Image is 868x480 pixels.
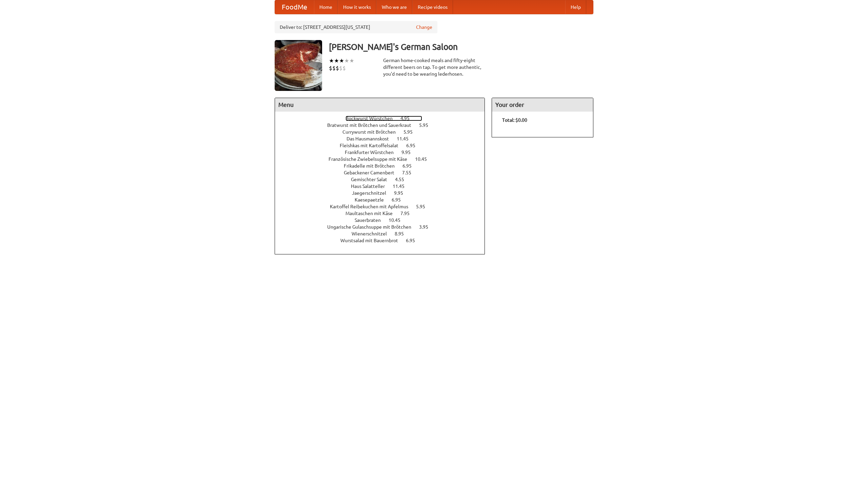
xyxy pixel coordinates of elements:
[329,156,439,162] a: Französische Zwiebelsuppe mit Käse 10.45
[502,117,527,123] b: Total: $0.00
[400,211,416,216] span: 7.95
[275,40,322,91] img: angular.jpg
[327,224,418,230] span: Ungarische Gulaschsuppe mit Brötchen
[339,57,344,64] li: ★
[416,24,432,31] a: Change
[342,129,402,135] span: Currywurst mit Brötchen
[419,122,435,128] span: 5.95
[383,57,485,77] div: German home-cooked meals and fifty-eight different beers on tap. To get more authentic, you'd nee...
[392,197,408,203] span: 6.95
[340,143,428,148] a: Fleishkas mit Kartoffelsalat 6.95
[397,136,415,141] span: 11.45
[329,156,414,162] span: Französische Zwiebelsuppe mit Käse
[406,238,422,243] span: 6.95
[395,177,411,182] span: 4.55
[395,231,411,236] span: 8.95
[346,116,422,121] a: Bockwurst Würstchen 4.95
[339,64,342,72] li: $
[400,116,416,121] span: 4.95
[342,64,346,72] li: $
[376,0,412,14] a: Who we are
[344,170,401,175] span: Gebackener Camenbert
[329,64,332,72] li: $
[344,163,401,169] span: Frikadelle mit Brötchen
[349,57,354,64] li: ★
[344,170,424,175] a: Gebackener Camenbert 7.55
[351,177,394,182] span: Gemischter Salat
[344,163,424,169] a: Frikadelle mit Brötchen 6.95
[415,156,434,162] span: 10.45
[314,0,338,14] a: Home
[419,224,435,230] span: 3.95
[402,163,418,169] span: 6.95
[327,224,441,230] a: Ungarische Gulaschsuppe mit Brötchen 3.95
[340,238,405,243] span: Wurstsalad mit Bauernbrot
[338,0,376,14] a: How it works
[346,116,399,121] span: Bockwurst Würstchen
[336,64,339,72] li: $
[389,217,407,223] span: 10.45
[352,190,393,196] span: Jaegerschnitzel
[355,217,388,223] span: Sauerbraten
[351,184,417,189] a: Haus Salatteller 11.45
[393,184,411,189] span: 11.45
[275,21,437,33] div: Deliver to: [STREET_ADDRESS][US_STATE]
[347,136,421,141] a: Das Hausmannskost 11.45
[275,98,485,112] h4: Menu
[402,170,418,175] span: 7.55
[340,238,428,243] a: Wurstsalad mit Bauernbrot 6.95
[401,150,417,155] span: 9.95
[394,190,410,196] span: 9.95
[347,136,396,141] span: Das Hausmannskost
[340,143,405,148] span: Fleishkas mit Kartoffelsalat
[332,64,336,72] li: $
[406,143,422,148] span: 6.95
[355,217,413,223] a: Sauerbraten 10.45
[403,129,419,135] span: 5.95
[355,197,391,203] span: Kaesepaetzle
[345,150,423,155] a: Frankfurter Würstchen 9.95
[334,57,339,64] li: ★
[327,122,441,128] a: Bratwurst mit Brötchen und Sauerkraut 5.95
[412,0,453,14] a: Recipe videos
[351,184,392,189] span: Haus Salatteller
[355,197,413,203] a: Kaesepaetzle 6.95
[275,0,314,14] a: FoodMe
[345,150,400,155] span: Frankfurter Würstchen
[329,40,593,54] h3: [PERSON_NAME]'s German Saloon
[344,57,349,64] li: ★
[330,204,415,209] span: Kartoffel Reibekuchen mit Apfelmus
[352,231,394,236] span: Wienerschnitzel
[327,122,418,128] span: Bratwurst mit Brötchen und Sauerkraut
[352,190,416,196] a: Jaegerschnitzel 9.95
[342,129,425,135] a: Currywurst mit Brötchen 5.95
[346,211,399,216] span: Maultaschen mit Käse
[329,57,334,64] li: ★
[565,0,586,14] a: Help
[346,211,422,216] a: Maultaschen mit Käse 7.95
[416,204,432,209] span: 5.95
[351,177,417,182] a: Gemischter Salat 4.55
[492,98,593,112] h4: Your order
[330,204,438,209] a: Kartoffel Reibekuchen mit Apfelmus 5.95
[352,231,416,236] a: Wienerschnitzel 8.95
